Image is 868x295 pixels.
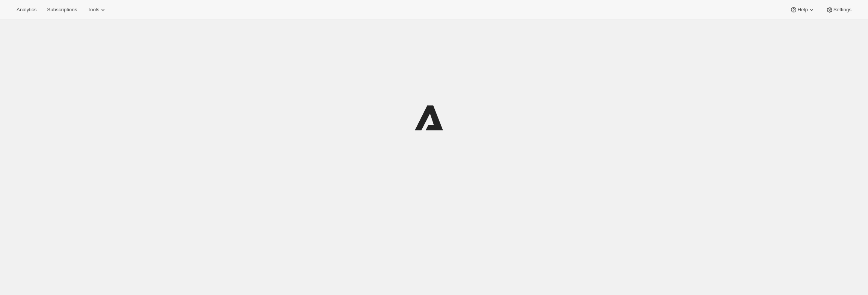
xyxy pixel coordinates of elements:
[833,7,851,13] span: Settings
[83,5,111,15] button: Tools
[42,5,82,15] button: Subscriptions
[88,7,99,13] span: Tools
[797,7,808,13] span: Help
[47,7,77,13] span: Subscriptions
[12,5,41,15] button: Analytics
[17,7,36,13] span: Analytics
[785,5,820,15] button: Help
[821,5,856,15] button: Settings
